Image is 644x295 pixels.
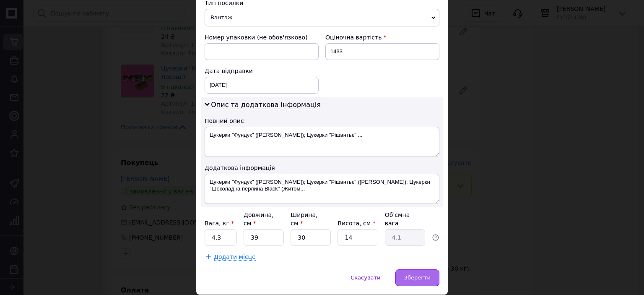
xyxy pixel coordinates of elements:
[351,274,380,281] span: Скасувати
[291,211,317,227] label: Ширина, см
[214,253,256,261] span: Додати місце
[205,220,234,227] label: Вага, кг
[211,101,321,109] span: Опис та додаткова інформація
[205,174,439,204] textarea: Цукерки "Фундук" ([PERSON_NAME]); Цукерки "Рішантьє" ([PERSON_NAME]); Цукерки "Шоколадна перлина ...
[404,274,431,281] span: Зберегти
[205,67,319,75] div: Дата відправки
[338,220,375,227] label: Висота, см
[205,127,439,157] textarea: Цукерки "Фундук" ([PERSON_NAME]); Цукерки "Рішантьє" ...
[205,117,439,125] div: Повний опис
[205,164,439,172] div: Додаткова інформація
[205,9,439,26] span: Вантаж
[205,33,319,42] div: Номер упаковки (не обов'язково)
[385,211,425,227] div: Об'ємна вага
[244,211,274,227] label: Довжина, см
[325,33,439,42] div: Оціночна вартість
